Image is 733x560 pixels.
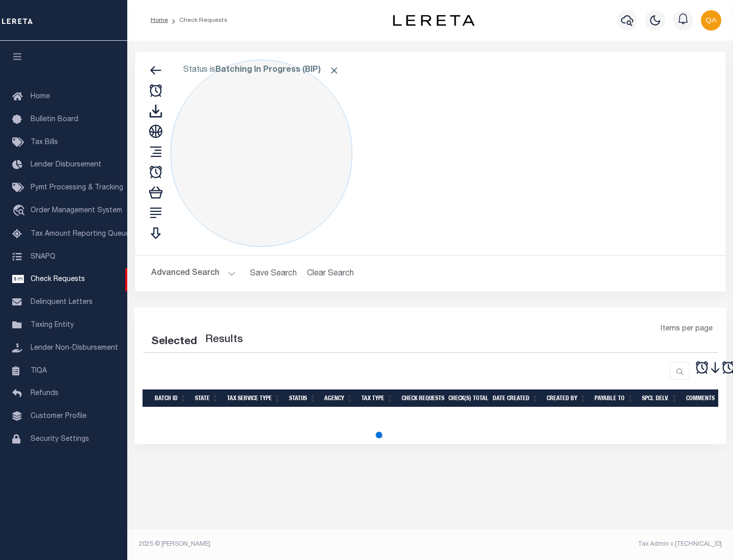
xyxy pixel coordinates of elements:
[31,207,122,214] span: Order Management System
[444,389,489,407] th: Check(s) Total
[151,264,236,284] button: Advanced Search
[438,540,722,549] div: Tax Admin v.[TECHNICAL_ID]
[303,264,358,284] button: Clear Search
[31,253,55,260] span: SNAPQ
[31,161,101,169] span: Lender Disbursement
[285,389,320,407] th: Status
[31,413,87,420] span: Customer Profile
[31,139,58,146] span: Tax Bills
[590,389,638,407] th: Payable To
[393,15,474,26] img: logo-dark.svg
[31,367,47,374] span: TIQA
[168,16,228,25] li: Check Requests
[329,65,340,76] span: Click to Remove
[171,60,352,247] div: Click to Edit
[151,17,168,23] a: Home
[31,322,74,329] span: Taxing Entity
[682,389,728,407] th: Comments
[151,334,197,350] div: Selected
[31,299,93,306] span: Delinquent Letters
[131,540,431,549] div: 2025 © [PERSON_NAME].
[661,324,713,335] span: Items per page
[489,389,543,407] th: Date Created
[31,436,89,443] span: Security Settings
[205,332,243,348] label: Results
[223,389,285,407] th: Tax Service Type
[31,93,50,100] span: Home
[638,389,682,407] th: Spcl Delv.
[357,389,398,407] th: Tax Type
[12,205,29,218] i: travel_explore
[543,389,590,407] th: Created By
[31,276,85,283] span: Check Requests
[31,390,59,397] span: Refunds
[320,389,357,407] th: Agency
[215,66,340,74] b: Batching In Progress (BIP)
[701,10,721,31] img: svg+xml;base64,PHN2ZyB4bWxucz0iaHR0cDovL3d3dy53My5vcmcvMjAwMC9zdmciIHBvaW50ZXItZXZlbnRzPSJub25lIi...
[151,389,191,407] th: Batch Id
[31,231,130,238] span: Tax Amount Reporting Queue
[191,389,223,407] th: State
[31,116,78,123] span: Bulletin Board
[398,389,444,407] th: Check Requests
[31,345,118,352] span: Lender Non-Disbursement
[31,184,123,191] span: Pymt Processing & Tracking
[244,264,303,284] button: Save Search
